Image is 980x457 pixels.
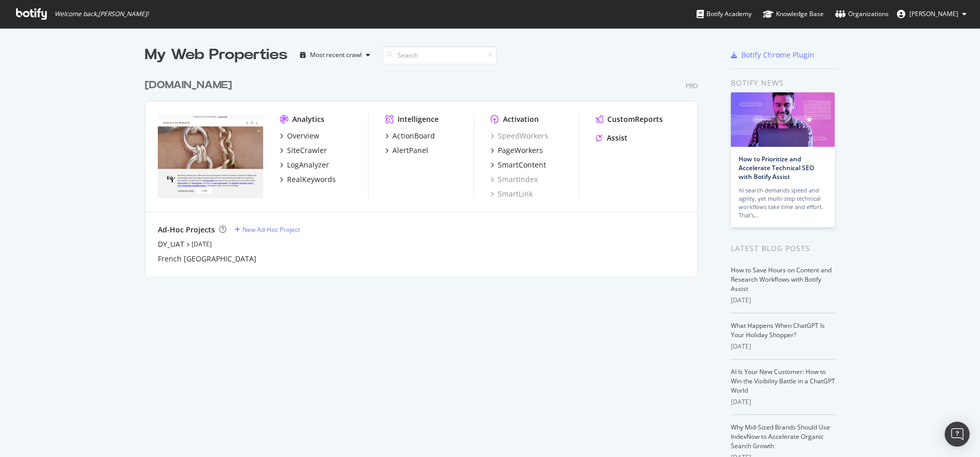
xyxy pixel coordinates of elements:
div: Open Intercom Messenger [945,422,970,447]
div: Botify Academy [697,9,752,19]
a: French [GEOGRAPHIC_DATA] [158,254,256,264]
a: Overview [280,131,319,141]
div: My Web Properties [145,45,288,65]
div: Overview [287,131,319,141]
img: davidyurman.com [158,114,263,198]
a: How to Prioritize and Accelerate Technical SEO with Botify Assist [739,155,814,181]
div: CustomReports [607,114,663,124]
span: Rachel Black [909,9,958,18]
div: Botify news [731,77,835,89]
a: Botify Chrome Plugin [731,50,814,60]
div: PageWorkers [498,145,543,156]
a: SmartIndex [491,174,538,185]
div: Activation [503,114,539,124]
div: [DOMAIN_NAME] [145,78,232,93]
img: How to Prioritize and Accelerate Technical SEO with Botify Assist [731,92,835,147]
a: SmartContent [491,160,546,170]
div: AI search demands speed and agility, yet multi-step technical workflows take time and effort. Tha... [739,186,827,219]
a: SmartLink [491,189,533,199]
a: ActionBoard [385,131,435,141]
div: Assist [607,133,628,143]
input: Search [383,46,497,64]
a: SiteCrawler [280,145,327,156]
a: LogAnalyzer [280,160,329,170]
div: ActionBoard [392,131,435,141]
a: SpeedWorkers [491,131,548,141]
a: [DOMAIN_NAME] [145,78,236,93]
a: CustomReports [596,114,663,124]
div: LogAnalyzer [287,160,329,170]
a: Assist [596,133,628,143]
div: Analytics [292,114,324,124]
div: Knowledge Base [763,9,824,19]
a: How to Save Hours on Content and Research Workflows with Botify Assist [731,266,832,293]
a: PageWorkers [491,145,543,156]
div: SmartContent [498,160,546,170]
button: [PERSON_NAME] [889,6,975,22]
div: Organizations [835,9,889,19]
span: Welcome back, [PERSON_NAME] ! [55,10,148,18]
div: Botify Chrome Plugin [741,50,814,60]
div: RealKeywords [287,174,336,185]
a: AlertPanel [385,145,428,156]
div: Ad-Hoc Projects [158,225,215,235]
div: [DATE] [731,397,835,407]
div: AlertPanel [392,145,428,156]
div: Latest Blog Posts [731,243,835,254]
div: [DATE] [731,342,835,351]
a: [DATE] [192,240,212,248]
div: Intelligence [398,114,439,124]
div: Most recent crawl [310,52,362,58]
div: Pro [686,81,698,90]
div: SiteCrawler [287,145,327,156]
a: RealKeywords [280,174,336,185]
div: New Ad-Hoc Project [242,225,300,234]
a: What Happens When ChatGPT Is Your Holiday Shopper? [731,321,825,339]
a: DY_UAT [158,239,184,250]
div: grid [145,65,706,276]
button: Most recent crawl [296,47,374,63]
a: Why Mid-Sized Brands Should Use IndexNow to Accelerate Organic Search Growth [731,423,830,450]
a: AI Is Your New Customer: How to Win the Visibility Battle in a ChatGPT World [731,367,835,395]
a: New Ad-Hoc Project [235,225,300,234]
div: [DATE] [731,296,835,305]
